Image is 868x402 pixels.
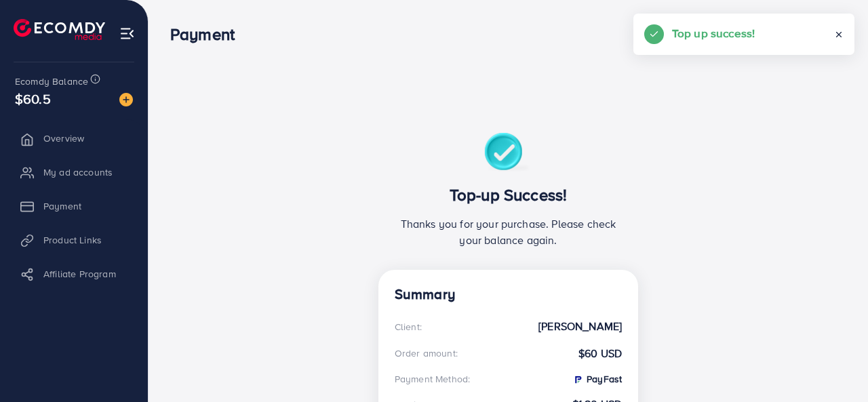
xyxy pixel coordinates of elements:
[14,19,105,40] img: logo
[572,374,583,385] img: PayFast
[538,319,622,334] strong: [PERSON_NAME]
[484,133,532,174] img: success
[170,24,245,44] h3: Payment
[119,93,133,106] img: image
[395,320,422,334] div: Client:
[395,372,470,386] div: Payment Method:
[578,346,622,361] strong: $60 USD
[395,185,622,205] h3: Top-up Success!
[395,286,622,303] h4: Summary
[672,24,755,42] h5: Top up success!
[15,89,51,108] span: $60.5
[395,346,458,360] div: Order amount:
[15,75,88,88] span: Ecomdy Balance
[572,372,622,386] strong: PayFast
[395,216,622,248] p: Thanks you for your purchase. Please check your balance again.
[119,26,135,41] img: menu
